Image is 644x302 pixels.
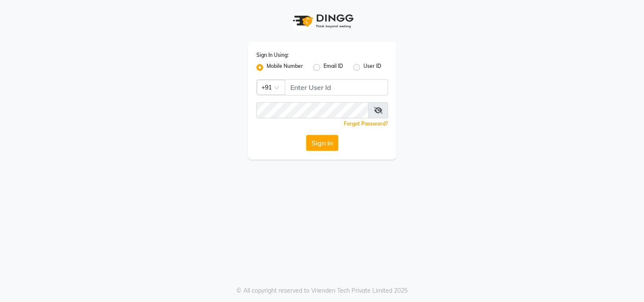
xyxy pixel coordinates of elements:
[267,62,303,73] label: Mobile Number
[288,8,356,34] img: logo1.svg
[256,102,369,118] input: Username
[363,62,381,73] label: User ID
[323,62,343,73] label: Email ID
[344,120,388,127] a: Forgot Password?
[256,51,289,59] label: Sign In Using:
[285,79,388,95] input: Username
[306,135,338,151] button: Sign In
